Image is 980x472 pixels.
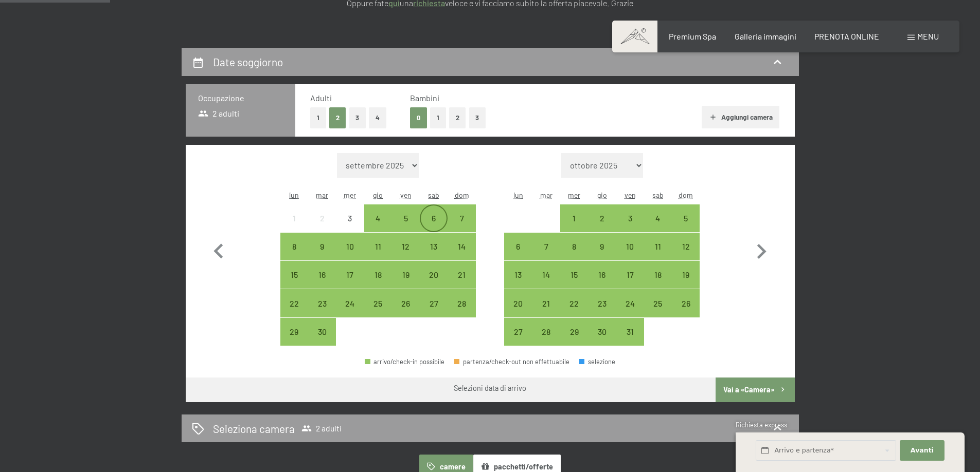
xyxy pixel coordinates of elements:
div: arrivo/check-in possibile [560,318,588,346]
div: Thu Sep 25 2025 [364,289,392,317]
div: Sat Oct 11 2025 [644,233,672,260]
div: Mon Oct 06 2025 [504,233,532,260]
div: 13 [505,271,531,296]
div: arrivo/check-in possibile [644,289,672,317]
div: arrivo/check-in possibile [560,204,588,232]
div: 21 [533,299,559,325]
div: arrivo/check-in possibile [560,261,588,289]
div: 15 [561,271,587,296]
div: Fri Oct 03 2025 [616,204,644,232]
div: Mon Oct 13 2025 [504,261,532,289]
div: Sun Oct 12 2025 [672,233,700,260]
abbr: lunedì [289,191,299,199]
div: Fri Oct 10 2025 [616,233,644,260]
div: Sat Oct 18 2025 [644,261,672,289]
div: arrivo/check-in possibile [448,261,475,289]
div: Mon Oct 27 2025 [504,318,532,346]
abbr: lunedì [513,191,523,199]
div: 8 [561,242,587,268]
div: 9 [589,242,615,268]
div: Thu Sep 04 2025 [364,204,392,232]
div: 22 [281,299,307,325]
div: arrivo/check-in possibile [392,261,420,289]
div: arrivo/check-in possibile [392,204,420,232]
div: Fri Sep 05 2025 [392,204,420,232]
div: Sun Sep 28 2025 [448,289,475,317]
div: Fri Oct 31 2025 [616,318,644,346]
div: arrivo/check-in possibile [560,233,588,260]
div: Tue Sep 23 2025 [308,289,336,317]
div: arrivo/check-in possibile [365,358,444,365]
div: 30 [309,328,335,353]
div: arrivo/check-in possibile [672,289,700,317]
div: arrivo/check-in possibile [644,261,672,289]
div: 9 [309,242,335,268]
abbr: venerdì [400,191,412,199]
div: 23 [589,299,615,325]
span: Adulti [310,93,332,103]
abbr: venerdì [625,191,636,199]
div: Tue Sep 30 2025 [308,318,336,346]
div: 18 [645,271,671,296]
button: 4 [369,107,386,128]
button: Mese successivo [746,153,776,346]
button: 3 [349,107,366,128]
div: Thu Oct 23 2025 [588,289,616,317]
div: 5 [393,214,419,240]
div: Thu Oct 30 2025 [588,318,616,346]
a: PRENOTA ONLINE [814,31,879,41]
div: 28 [449,299,474,325]
div: Sun Sep 21 2025 [448,261,475,289]
div: Fri Sep 19 2025 [392,261,420,289]
button: 1 [310,107,326,128]
div: 25 [365,299,391,325]
div: 15 [281,271,307,296]
div: arrivo/check-in non effettuabile [308,204,336,232]
div: arrivo/check-in possibile [448,289,475,317]
div: arrivo/check-in possibile [420,204,448,232]
div: arrivo/check-in possibile [532,318,560,346]
abbr: mercoledì [344,191,356,199]
div: 12 [673,242,699,268]
div: 11 [365,242,391,268]
div: arrivo/check-in possibile [392,233,420,260]
button: Mese precedente [204,153,234,346]
div: 6 [421,214,447,240]
abbr: giovedì [597,191,607,199]
div: arrivo/check-in possibile [280,289,308,317]
div: Sun Sep 07 2025 [448,204,475,232]
h3: Occupazione [198,92,283,104]
div: arrivo/check-in possibile [616,204,644,232]
div: 1 [561,214,587,240]
div: 20 [421,271,447,296]
div: 4 [365,214,391,240]
div: arrivo/check-in possibile [504,261,532,289]
div: arrivo/check-in possibile [616,289,644,317]
div: 19 [673,271,699,296]
div: 16 [589,271,615,296]
div: Mon Sep 22 2025 [280,289,308,317]
div: 10 [617,242,643,268]
div: 5 [673,214,699,240]
div: Wed Sep 03 2025 [336,204,364,232]
div: Selezioni data di arrivo [454,383,526,393]
abbr: giovedì [373,191,383,199]
div: Wed Sep 10 2025 [336,233,364,260]
div: arrivo/check-in possibile [588,261,616,289]
div: 27 [505,328,531,353]
div: 6 [505,242,531,268]
div: Wed Oct 22 2025 [560,289,588,317]
div: arrivo/check-in possibile [336,289,364,317]
div: Wed Oct 01 2025 [560,204,588,232]
div: Tue Oct 28 2025 [532,318,560,346]
abbr: domenica [455,191,469,199]
div: Sun Oct 05 2025 [672,204,700,232]
button: 2 [449,107,466,128]
div: arrivo/check-in possibile [364,261,392,289]
div: arrivo/check-in possibile [280,318,308,346]
div: arrivo/check-in possibile [308,318,336,346]
div: arrivo/check-in possibile [560,289,588,317]
span: Premium Spa [669,31,716,41]
div: 8 [281,242,307,268]
button: 2 [329,107,346,128]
